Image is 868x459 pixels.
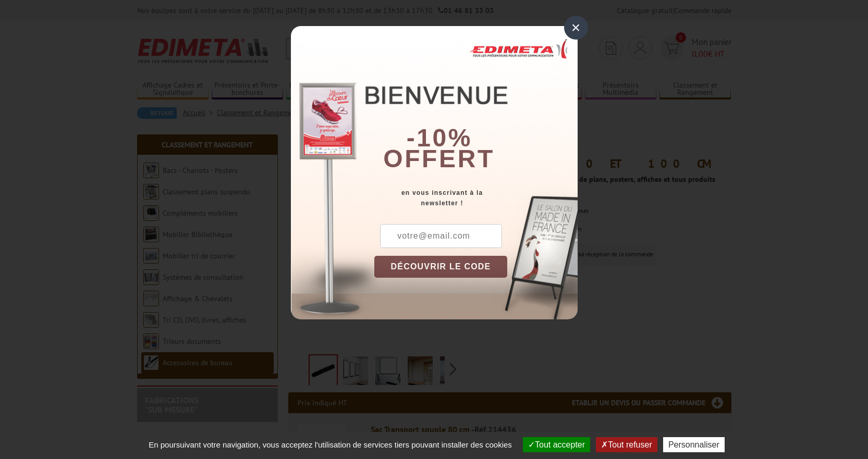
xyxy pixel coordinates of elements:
button: Tout accepter [523,437,590,452]
button: Personnaliser (fenêtre modale) [663,437,725,452]
input: votre@email.com [380,224,502,248]
b: -10% [407,124,472,152]
font: offert [383,145,495,172]
div: × [564,16,588,40]
button: Tout refuser [596,437,657,452]
button: DÉCOUVRIR LE CODE [374,256,508,278]
span: En poursuivant votre navigation, vous acceptez l'utilisation de services tiers pouvant installer ... [143,440,517,449]
div: en vous inscrivant à la newsletter ! [374,188,578,208]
